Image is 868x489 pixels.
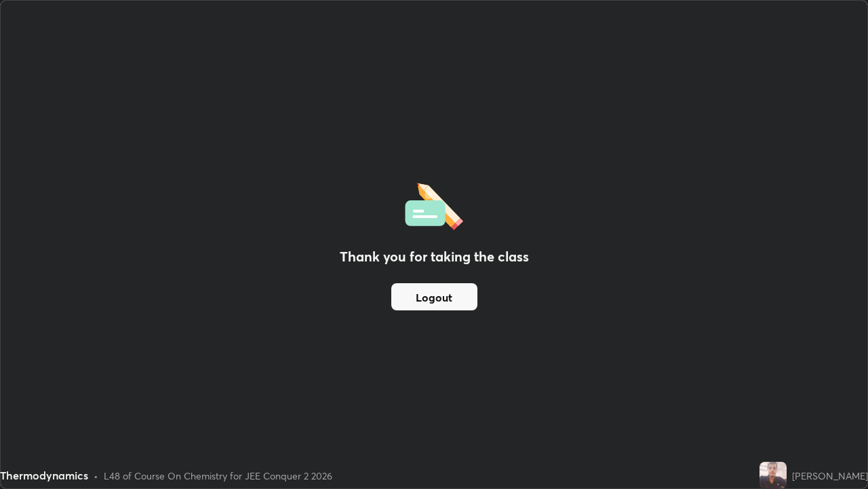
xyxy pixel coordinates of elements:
div: L48 of Course On Chemistry for JEE Conquer 2 2026 [104,469,332,483]
img: 73469f3a0533488fa98b30d297c2c94e.jpg [759,462,787,489]
div: [PERSON_NAME] [792,469,868,483]
h2: Thank you for taking the class [340,247,529,267]
div: • [94,469,98,483]
img: offlineFeedback.1438e8b3.svg [405,179,463,230]
button: Logout [391,283,477,310]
